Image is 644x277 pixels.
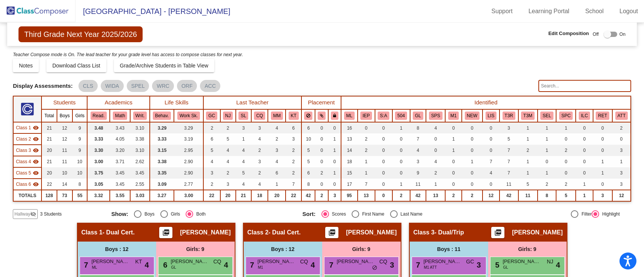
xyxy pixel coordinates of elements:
[375,109,392,122] th: IEP - Low Student:Adult Ratio
[615,112,628,120] button: ATT
[150,156,174,167] td: 3.38
[483,145,500,156] td: 0
[576,133,593,145] td: 0
[75,5,230,17] span: [GEOGRAPHIC_DATA] - [PERSON_NAME]
[518,179,538,190] td: 5
[203,156,220,167] td: 4
[236,167,251,179] td: 5
[286,145,301,156] td: 2
[16,170,31,176] span: Class 5
[57,167,73,179] td: 10
[57,156,73,167] td: 11
[341,133,357,145] td: 13
[559,112,573,120] button: SPC
[72,179,87,190] td: 8
[375,133,392,145] td: 0
[538,156,556,167] td: 0
[203,96,301,109] th: Last Teacher
[286,167,301,179] td: 2
[483,109,500,122] th: Student has limited or interrupted schooling - former newcomer
[268,133,286,145] td: 2
[426,156,445,167] td: 4
[177,80,197,92] mat-chip: ORF
[445,133,461,145] td: 1
[328,156,341,167] td: 0
[410,133,426,145] td: 7
[392,145,410,156] td: 0
[341,109,357,122] th: Multilingual Learner
[220,179,236,190] td: 3
[13,52,243,57] i: Teacher Compose mode is On. The lead teacher for your grade level has access to compose classes f...
[223,112,233,120] button: NJ
[500,145,518,156] td: 7
[426,122,445,133] td: 4
[410,156,426,167] td: 3
[500,179,518,190] td: 11
[410,167,426,179] td: 9
[426,109,445,122] th: SPST
[13,156,41,167] td: Amy Campagnone - Triple Cert.
[286,156,301,167] td: 2
[392,167,410,179] td: 0
[130,179,150,190] td: 2.55
[87,179,110,190] td: 3.05
[174,145,203,156] td: 2.95
[57,122,73,133] td: 12
[462,133,483,145] td: 0
[174,167,203,179] td: 2.90
[16,158,31,165] span: Class 4
[358,156,375,167] td: 1
[341,122,357,133] td: 16
[87,122,110,133] td: 3.48
[72,133,87,145] td: 9
[301,122,315,133] td: 6
[150,145,174,156] td: 3.15
[315,145,328,156] td: 0
[483,122,500,133] td: 0
[251,109,268,122] th: Camryn Quirk
[538,122,556,133] td: 1
[174,156,203,167] td: 2.90
[392,122,410,133] td: 1
[619,31,626,38] span: On
[392,179,410,190] td: 1
[159,227,172,238] button: Print Students Details
[161,229,171,239] mat-icon: picture_as_pdf
[113,112,127,120] button: Math
[556,167,576,179] td: 0
[13,167,41,179] td: Georgia Calloway - Triple Cert.
[540,112,553,120] button: SEL
[593,31,599,38] span: Off
[593,122,612,133] td: 0
[150,133,174,145] td: 3.33
[576,145,593,156] td: 0
[236,109,251,122] th: Sherri Logan
[612,109,631,122] th: Attendance Concern
[41,156,57,167] td: 21
[33,125,39,131] mat-icon: visibility
[251,145,268,156] td: 2
[462,156,483,167] td: 1
[16,147,31,154] span: Class 3
[153,112,171,120] button: Behav.
[46,59,106,72] button: Download Class List
[593,156,612,167] td: 1
[500,109,518,122] th: Tier 3 Supports in Reading
[220,145,236,156] td: 4
[612,133,631,145] td: 0
[206,112,217,120] button: GC
[91,112,107,120] button: Read.
[236,122,251,133] td: 3
[518,109,538,122] th: Tier 3 Supports in Math
[315,133,328,145] td: 0
[462,109,483,122] th: Newcomer - <1 year in Country
[16,136,31,142] span: Class 2
[150,167,174,179] td: 3.35
[538,145,556,156] td: 1
[395,112,407,120] button: 504
[72,122,87,133] td: 9
[491,227,504,238] button: Print Students Details
[328,133,341,145] td: 1
[358,133,375,145] td: 2
[462,122,483,133] td: 0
